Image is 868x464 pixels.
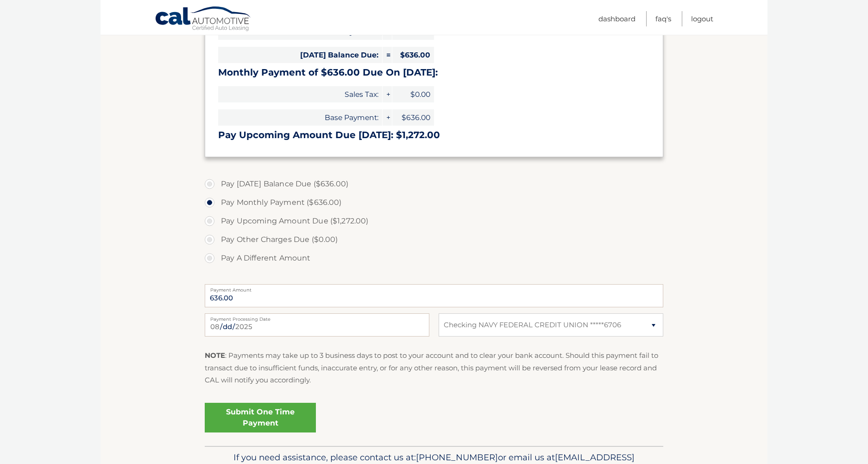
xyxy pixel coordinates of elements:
[205,284,663,307] input: Payment Amount
[205,175,663,193] label: Pay [DATE] Balance Due ($636.00)
[205,193,663,212] label: Pay Monthly Payment ($636.00)
[383,109,392,126] span: +
[655,11,671,26] a: FAQ's
[392,47,434,63] span: $636.00
[205,249,663,267] label: Pay A Different Amount
[205,313,429,337] input: Payment Date
[218,109,382,126] span: Base Payment:
[218,129,650,141] h3: Pay Upcoming Amount Due [DATE]: $1,272.00
[205,284,663,292] label: Payment Amount
[598,11,635,26] a: Dashboard
[416,452,498,463] span: [PHONE_NUMBER]
[392,109,434,126] span: $636.00
[205,350,663,386] p: : Payments may take up to 3 business days to post to your account and to clear your bank account....
[218,67,650,78] h3: Monthly Payment of $636.00 Due On [DATE]:
[383,86,392,102] span: +
[392,86,434,102] span: $0.00
[155,6,252,33] a: Cal Automotive
[383,47,392,63] span: =
[205,403,316,432] a: Submit One Time Payment
[205,351,225,360] strong: NOTE
[205,313,429,321] label: Payment Processing Date
[205,212,663,230] label: Pay Upcoming Amount Due ($1,272.00)
[218,47,382,63] span: [DATE] Balance Due:
[205,230,663,249] label: Pay Other Charges Due ($0.00)
[218,86,382,102] span: Sales Tax:
[691,11,713,26] a: Logout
